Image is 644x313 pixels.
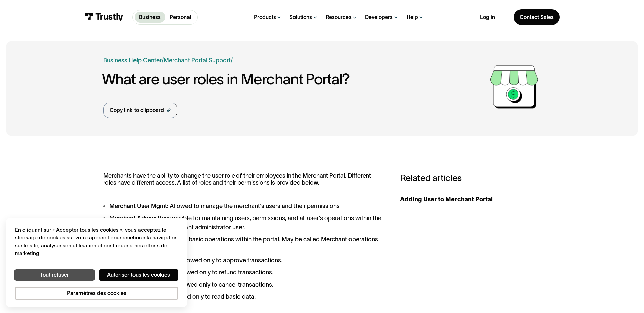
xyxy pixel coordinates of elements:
p: Merchants have the ability to change the user role of their employees in the Merchant Portal. Dif... [103,172,385,187]
h1: What are user roles in Merchant Portal? [102,71,487,88]
div: Confidentialité [15,226,178,300]
h3: Related articles [400,172,541,183]
a: Personal [165,12,196,23]
button: Paramètres des cookies [15,287,178,300]
p: Personal [170,13,191,21]
div: Copy link to clipboard [110,106,164,114]
a: Business [135,12,165,23]
div: / [231,56,233,65]
li: : Allowed only to refund transactions. [103,268,385,277]
li: : Allowed to manage the merchant's users and their permissions [103,202,385,211]
a: Adding User to Merchant Portal [400,186,541,213]
li: : Responsible for maintaining users, permissions, and all user's operations within the portal. Ma... [103,214,385,232]
p: Business [139,13,161,21]
button: Autoriser tous les cookies [99,269,178,281]
a: Log in [480,14,495,21]
li: : Allowed to do basic operations within the portal. May be called Merchant operations user. [103,235,385,253]
div: Developers [365,14,393,21]
li: : Allowed only to read basic data. [103,292,385,301]
li: : Allowed only to cancel transactions. [103,280,385,289]
strong: Merchant Admin [109,215,155,222]
a: Merchant Portal Support [164,57,231,64]
div: Cookie banner [6,218,187,307]
strong: Merchant User Mgmt [109,203,167,209]
div: Contact Sales [520,14,554,21]
div: Products [254,14,276,21]
div: / [162,56,164,65]
button: Tout refuser [15,269,94,281]
div: En cliquant sur « Accepter tous les cookies », vous acceptez le stockage de cookies sur votre app... [15,226,178,258]
div: Help [407,14,418,21]
a: Business Help Center [103,56,162,65]
div: Adding User to Merchant Portal [400,195,541,204]
li: : Allowed only to approve transactions. [103,256,385,265]
a: Copy link to clipboard [103,103,177,118]
a: Contact Sales [514,9,560,25]
div: Solutions [289,14,312,21]
div: Resources [326,14,352,21]
img: Trustly Logo [84,13,123,21]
